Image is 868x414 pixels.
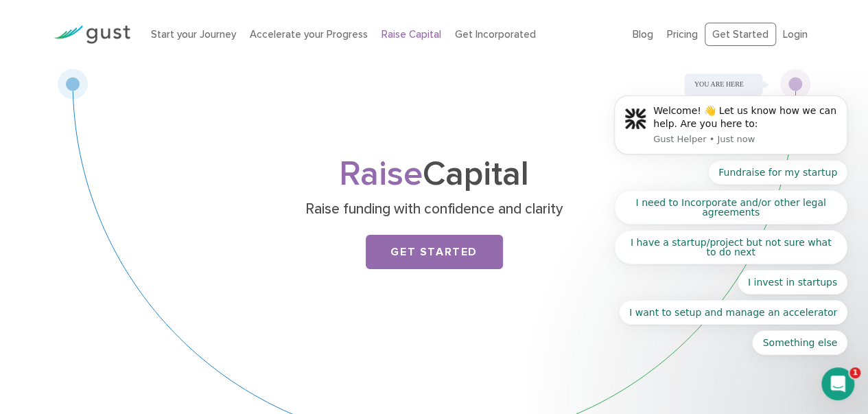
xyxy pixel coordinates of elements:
[168,200,700,219] p: Raise funding with confidence and clarity
[151,28,236,41] a: Start your Journey
[821,367,854,400] iframe: Intercom live chat
[54,25,130,44] img: Gust Logo
[250,28,368,41] a: Accelerate your Progress
[163,159,705,190] h1: Capital
[382,28,441,41] a: Raise Capital
[455,28,536,41] a: Get Incorporated
[339,154,423,194] span: Raise
[366,235,503,269] a: Get Started
[849,367,860,378] span: 1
